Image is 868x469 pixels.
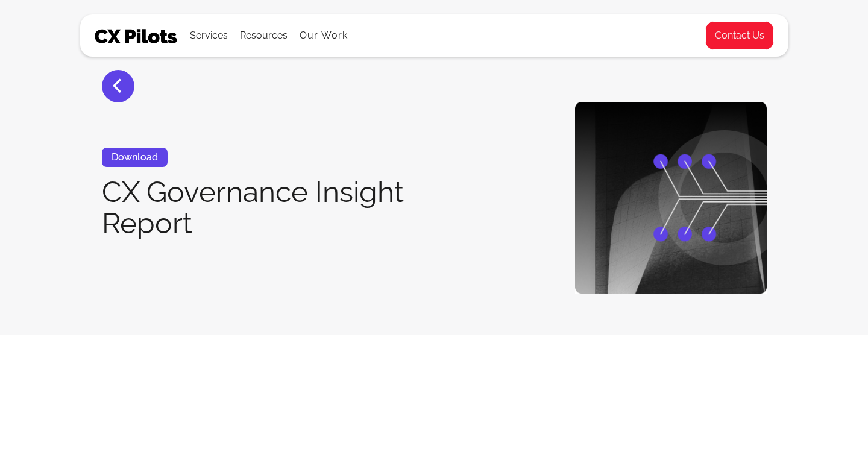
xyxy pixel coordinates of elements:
div: Download [102,148,168,167]
a: < [102,70,134,102]
div: Resources [240,27,288,44]
img: CX Governance is a structured framework that establishes unified, best practices for CX across an... [575,102,767,294]
h1: CX Governance Insight Report [102,176,479,239]
div: Services [190,27,228,44]
a: Our Work [300,30,348,41]
a: Contact Us [705,21,774,50]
